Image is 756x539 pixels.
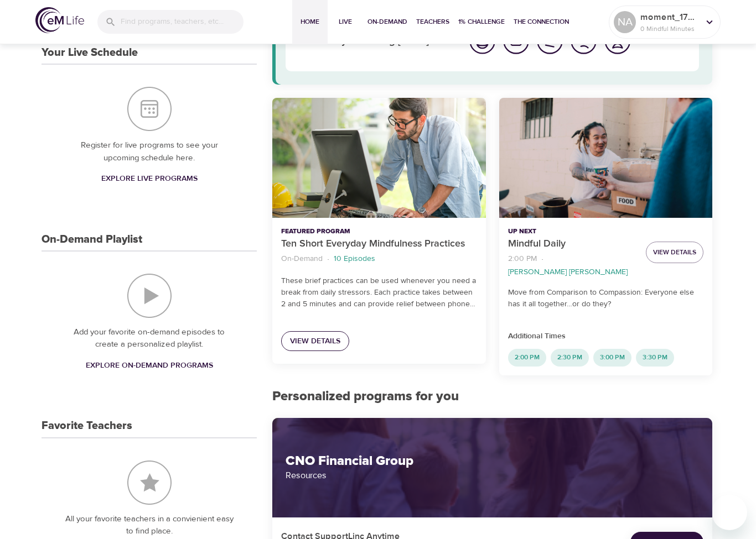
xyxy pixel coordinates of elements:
[334,253,375,265] p: 10 Episodes
[332,16,359,28] span: Live
[281,252,477,266] nav: breadcrumb
[508,287,703,310] p: Move from Comparison to Compassion: Everyone else has it all together…or do they?
[508,227,637,237] p: Up Next
[35,7,84,33] img: logo
[272,389,712,405] h2: Personalized programs for you
[127,87,172,131] img: Your Live Schedule
[499,98,712,218] button: Mindful Daily
[127,274,172,318] img: On-Demand Playlist
[297,16,323,28] span: Home
[508,353,546,362] span: 2:00 PM
[508,252,637,278] nav: breadcrumb
[86,359,213,373] span: Explore On-Demand Programs
[281,275,477,310] p: These brief practices can be used whenever you need a break from daily stressors. Each practice t...
[101,172,198,186] span: Explore Live Programs
[646,242,703,263] button: View Details
[81,355,218,376] a: Explore On-Demand Programs
[636,349,674,367] div: 3:30 PM
[514,16,569,28] span: The Connection
[281,237,477,252] p: Ten Short Everyday Mindfulness Practices
[508,237,637,252] p: Mindful Daily
[551,349,589,367] div: 2:30 PM
[281,253,323,265] p: On-Demand
[290,334,340,348] span: View Details
[42,233,142,246] h3: On-Demand Playlist
[508,349,546,367] div: 2:00 PM
[97,169,202,189] a: Explore Live Programs
[327,252,329,266] li: ·
[42,420,132,432] h3: Favorite Teachers
[614,11,636,33] div: NA
[593,353,631,362] span: 3:00 PM
[367,16,407,28] span: On-Demand
[640,11,699,24] p: moment_1757957782
[64,139,235,164] p: Register for live programs to see your upcoming schedule here.
[127,460,172,505] img: Favorite Teachers
[508,266,628,278] p: [PERSON_NAME] [PERSON_NAME]
[121,10,244,34] input: Find programs, teachers, etc...
[593,349,631,367] div: 3:00 PM
[712,495,747,530] iframe: Button to launch messaging window
[508,253,537,265] p: 2:00 PM
[272,98,485,218] button: Ten Short Everyday Mindfulness Practices
[640,24,699,34] p: 0 Mindful Minutes
[636,353,674,362] span: 3:30 PM
[508,331,703,342] p: Additional Times
[64,513,235,538] p: All your favorite teachers in a convienient easy to find place.
[281,331,349,352] a: View Details
[281,227,477,237] p: Featured Program
[458,16,505,28] span: 1% Challenge
[551,353,589,362] span: 2:30 PM
[64,326,235,351] p: Add your favorite on-demand episodes to create a personalized playlist.
[42,46,138,59] h3: Your Live Schedule
[541,252,543,266] li: ·
[286,469,699,482] p: Resources
[416,16,449,28] span: Teachers
[653,247,696,258] span: View Details
[286,453,699,469] h2: CNO Financial Group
